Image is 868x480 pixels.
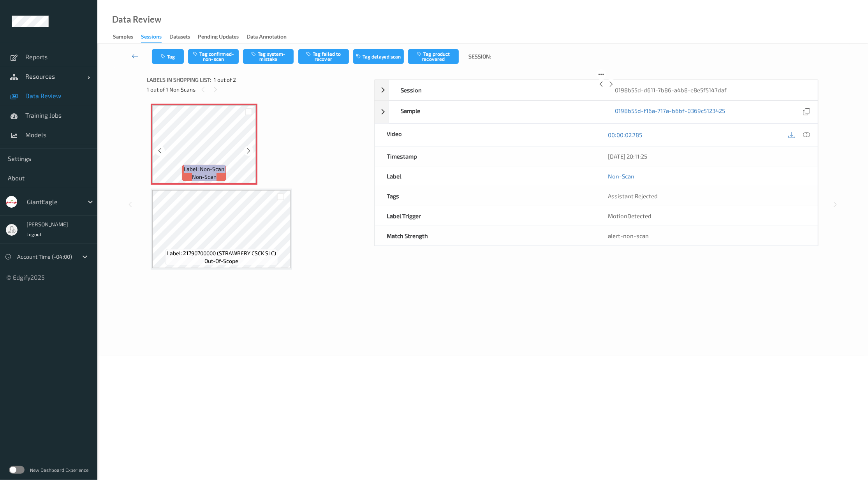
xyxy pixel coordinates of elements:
span: Label: Non-Scan [184,165,224,173]
a: Pending Updates [198,32,246,42]
a: Samples [113,32,141,42]
span: Assistant Rejected [608,192,658,199]
div: Match Strength [375,226,596,245]
div: 0198b55d-d611-7b86-a4b8-e8e5f5147daf [604,80,818,100]
span: Labels in shopping list: [147,76,211,84]
a: 00:00:02.785 [608,131,643,139]
div: Data Review [112,16,161,23]
a: 0198b55d-f16a-717a-b6bf-0369c5123425 [615,107,725,117]
a: Data Annotation [246,32,294,42]
div: Data Annotation [246,33,287,42]
div: Datasets [169,33,190,42]
span: Label: 21790700000 (STRAWBERY CSCK SLC) [167,249,276,257]
div: Tags [375,186,596,206]
button: Tag product recovered [408,49,459,64]
div: Samples [113,33,133,42]
span: non-scan [192,173,217,181]
span: out-of-scope [204,257,238,265]
div: Timestamp [375,146,596,166]
a: Sessions [141,32,169,43]
button: Tag confirmed-non-scan [188,49,239,64]
span: Session: [468,53,491,60]
button: Tag system-mistake [243,49,294,64]
button: Tag [152,49,184,64]
div: Label [375,166,596,186]
a: Datasets [169,32,198,42]
span: 1 out of 2 [214,76,236,84]
div: Sample0198b55d-f16a-717a-b6bf-0369c5123425 [375,101,818,124]
button: Tag delayed scan [353,49,404,64]
div: Sessions [141,33,162,43]
div: 1 out of 1 Non Scans [147,85,369,94]
div: Session0198b55d-d611-7b86-a4b8-e8e5f5147daf [375,80,818,100]
div: alert-non-scan [608,232,806,240]
a: Non-Scan [608,172,635,180]
button: Tag failed to recover [298,49,349,64]
div: MotionDetected [597,206,818,226]
div: Pending Updates [198,33,239,42]
div: Sample [389,101,603,123]
div: [DATE] 20:11:25 [608,152,806,160]
div: Video [375,124,596,146]
div: Label Trigger [375,206,596,226]
div: Session [389,80,603,100]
